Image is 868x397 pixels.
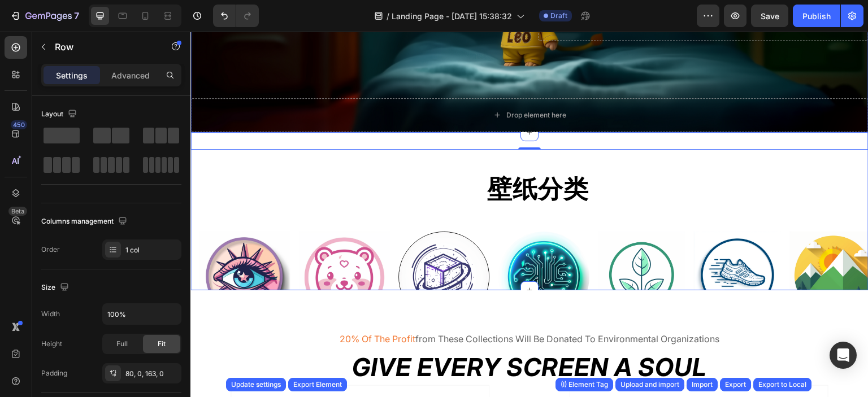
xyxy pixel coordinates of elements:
font: 20% of the profit [149,302,225,313]
img: gempages_584637246531961716-3278aefb-4b11-46fb-8ac6-3fec2844a00f.png [600,200,687,287]
div: Drop element here [316,79,376,88]
div: Update settings [231,379,281,390]
p: Row [55,40,151,54]
div: Open Intercom Messenger [830,342,857,369]
img: gempages_584637246531961716-4ab62a99-c969-4417-a5c0-f83c17adcff2.png [408,200,495,287]
p: Settings [56,69,88,81]
button: Export to Local [753,378,811,391]
img: gempages_584637246531961716-a0a04501-521d-43d5-822e-b3db34eebc26.png [308,200,399,291]
button: Update settings [226,378,286,391]
div: Export [725,379,746,390]
div: Width [41,309,60,319]
button: Export [720,378,751,391]
input: Auto [103,304,181,324]
span: Draft [550,11,567,21]
span: Full [116,339,128,349]
div: Padding [41,368,67,378]
img: gempages_584637246531961716-c64f3412-91a6-46df-8aa2-628d224a2e5b.png [208,200,299,291]
div: 450 [11,120,27,129]
button: Upload and import [615,378,684,391]
iframe: Design area [190,32,868,397]
p: Advanced [111,69,150,81]
button: (I) Element Tag [555,378,613,391]
button: Save [751,5,788,27]
div: Import [692,379,713,390]
div: Size [41,280,71,295]
img: gempages_584637246531961716-fc3c3b83-460f-4633-9236-7ae12161bbf1.png [8,200,99,291]
div: Publish [802,10,831,22]
span: Save [761,11,779,21]
div: Beta [8,207,27,216]
button: Export Element [288,378,347,391]
div: Height [41,339,62,349]
span: Fit [158,339,166,349]
div: (I) Element Tag [561,379,608,390]
button: Import [687,378,718,391]
div: 80, 0, 163, 0 [125,369,179,379]
div: Columns management [41,214,129,229]
i: Give every screen a soul [162,320,517,351]
button: 7 [5,5,84,27]
img: gempages_584637246531961716-bf9d94cd-65aa-4863-ae64-659a8edb270a.png [504,200,591,287]
div: Order [41,245,60,255]
div: Upload and import [620,379,679,390]
img: gempages_584637246531961716-09e5ba6b-d8d0-42d7-8eb3-a8aca314adfa.png [108,200,199,291]
p: 7 [74,9,79,23]
span: Landing Page - [DATE] 15:38:32 [392,10,512,22]
div: 1 col [125,245,179,255]
div: from these collections will be donated to environmental organizations [8,299,670,315]
button: Publish [793,5,840,27]
h2: 壁纸分类 [8,141,687,173]
div: Layout [41,107,79,122]
div: Export to Local [758,379,806,390]
div: Undo/Redo [213,5,259,27]
div: Export Element [293,379,342,390]
span: / [387,10,389,22]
